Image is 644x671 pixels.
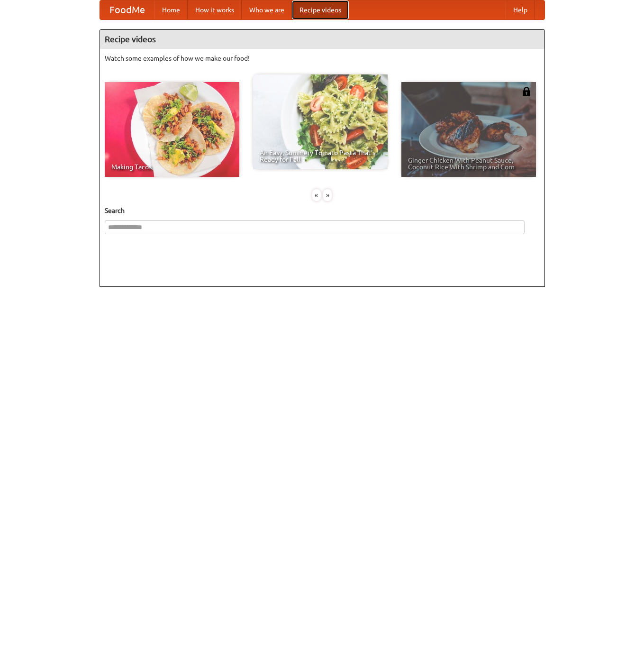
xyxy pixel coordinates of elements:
div: « [312,189,321,201]
h5: Search [105,206,540,215]
a: Home [154,0,188,19]
div: » [323,189,332,201]
span: Making Tacos [111,164,233,170]
p: Watch some examples of how we make our food! [105,54,540,63]
a: Help [506,0,535,19]
span: An Easy, Summery Tomato Pasta That's Ready for Fall [260,149,381,163]
a: Who we are [242,0,292,19]
a: Recipe videos [292,0,349,19]
a: An Easy, Summery Tomato Pasta That's Ready for Fall [253,74,388,169]
a: Making Tacos [105,82,239,177]
img: 483408.png [522,87,531,96]
a: FoodMe [100,0,154,19]
h4: Recipe videos [100,30,544,49]
a: How it works [188,0,242,19]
